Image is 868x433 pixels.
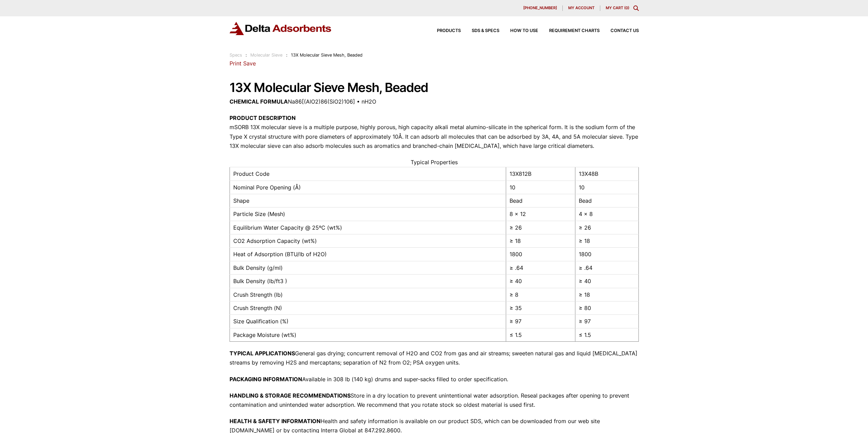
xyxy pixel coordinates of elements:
[472,29,499,33] span: SDS & SPECS
[230,248,506,261] td: Heat of Adsorption (BTU/lb of H2O)
[506,275,575,288] td: ≥ 40
[230,328,506,341] td: Package Moisture (wt%)
[506,181,575,194] td: 10
[506,207,575,221] td: 8 x 12
[230,315,506,328] td: Size Qualification (%)
[575,261,638,274] td: ≥ .64
[600,29,639,33] a: Contact Us
[506,261,575,274] td: ≥ .64
[230,60,241,67] a: Print
[230,261,506,274] td: Bulk Density (g/ml)
[230,97,639,106] p: Na86[(AlO2)86(SiO2)106] • nH2O
[461,29,499,33] a: SDS & SPECS
[230,350,295,357] strong: TYPICAL APPLICATIONS
[575,328,638,341] td: ≤ 1.5
[291,52,363,58] span: 13X Molecular Sieve Mesh, Beaded
[510,29,538,33] span: How to Use
[575,234,638,248] td: ≥ 18
[506,234,575,248] td: ≥ 18
[286,52,288,58] span: :
[523,6,557,10] span: [PHONE_NUMBER]
[575,194,638,207] td: Bead
[426,29,461,33] a: Products
[575,288,638,301] td: ≥ 18
[230,194,506,207] td: Shape
[230,81,639,95] h1: 13X Molecular Sieve Mesh, Beaded
[538,29,600,33] a: Requirement Charts
[610,29,639,33] span: Contact Us
[230,349,639,367] p: General gas drying; concurrent removal of H2O and CO2 from gas and air streams; sweeten natural g...
[518,5,563,11] a: [PHONE_NUMBER]
[437,29,461,33] span: Products
[575,248,638,261] td: 1800
[575,207,638,221] td: 4 x 8
[230,392,351,399] strong: HANDLING & STORAGE RECOMMENDATIONS
[246,52,247,58] span: :
[230,375,639,384] p: Available in 308 lb (140 kg) drums and super-sacks filled to order specification.
[230,113,639,151] p: mSORB 13X molecular sieve is a multiple purpose, highly porous, high capacity alkali metal alumin...
[506,301,575,315] td: ≥ 35
[230,301,506,315] td: Crush Strength (N)
[230,22,332,35] img: Delta Adsorbents
[575,315,638,328] td: ≥ 97
[230,98,288,105] strong: CHEMICAL FORMULA
[230,391,639,409] p: Store in a dry location to prevent unintentional water adsorption. Reseal packages after opening ...
[606,5,629,10] a: My Cart (0)
[575,167,638,181] td: 13X48B
[549,29,600,33] span: Requirement Charts
[506,167,575,181] td: 13X812B
[575,301,638,315] td: ≥ 80
[230,275,506,288] td: Bulk Density (lb/ft3 )
[506,315,575,328] td: ≥ 97
[230,52,242,58] a: Specs
[230,376,302,383] strong: PACKAGING INFORMATION
[243,60,256,67] a: Save
[506,248,575,261] td: 1800
[230,181,506,194] td: Nominal Pore Opening (Å)
[563,5,600,11] a: My account
[230,207,506,221] td: Particle Size (Mesh)
[230,221,506,234] td: Equilibrium Water Capacity @ 25ºC (wt%)
[568,6,594,10] span: My account
[633,5,639,11] div: Toggle Modal Content
[506,328,575,341] td: ≤ 1.5
[230,114,296,121] strong: PRODUCT DESCRIPTION
[626,5,628,10] span: 0
[230,167,506,181] td: Product Code
[230,418,321,424] strong: HEALTH & SAFETY INFORMATION
[506,288,575,301] td: ≥ 8
[575,181,638,194] td: 10
[506,194,575,207] td: Bead
[250,52,282,58] a: Molecular Sieve
[230,234,506,248] td: CO2 Adsorption Capacity (wt%)
[230,158,639,167] caption: Typical Properties
[575,221,638,234] td: ≥ 26
[575,275,638,288] td: ≥ 40
[499,29,538,33] a: How to Use
[506,221,575,234] td: ≥ 26
[230,288,506,301] td: Crush Strength (lb)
